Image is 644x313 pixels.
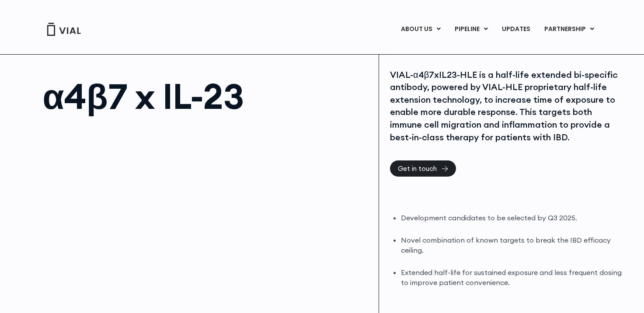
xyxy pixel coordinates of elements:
li: Novel combination of known targets to break the IBD efficacy ceiling. [401,235,623,255]
img: Vial Logo [46,23,81,36]
li: Extended half-life for sustained exposure and less frequent dosing to improve patient convenience. [401,268,623,288]
div: VIAL-α4β7xIL23-HLE is a half-life extended bi-specific antibody, powered by VIAL-HLE proprietary ... [390,69,623,144]
h1: α4β7 x IL-23 [43,79,370,114]
li: Development candidates to be selected by Q3 2025. [401,213,623,223]
a: UPDATES [495,22,537,37]
a: PIPELINEMenu Toggle [448,22,494,37]
a: PARTNERSHIPMenu Toggle [537,22,601,37]
a: Get in touch [390,160,456,177]
a: ABOUT USMenu Toggle [394,22,447,37]
span: Get in touch [398,165,437,172]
